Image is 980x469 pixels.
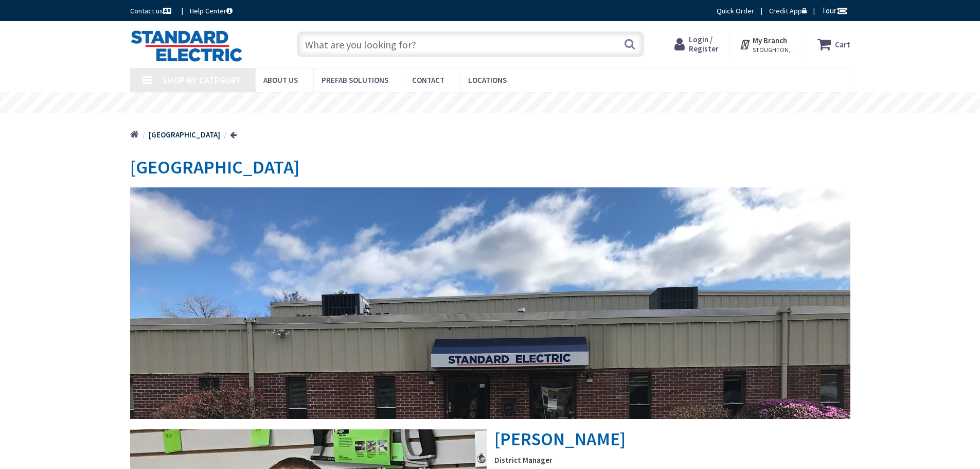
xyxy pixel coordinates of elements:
span: Shop By Category [162,74,241,86]
a: Credit App [769,6,807,16]
span: Locations [468,75,507,85]
input: What are you looking for? [297,31,644,57]
strong: [GEOGRAPHIC_DATA] [149,130,220,140]
a: Login / Register [674,35,719,54]
span: Contact [412,75,444,85]
strong: My Branch [753,36,787,45]
span: Login / Register [689,34,719,54]
rs-layer: Coronavirus: Our Commitment to Our Employees and Customers [328,98,654,109]
div: My Branch STOUGHTON, [GEOGRAPHIC_DATA] [739,35,796,54]
span: [GEOGRAPHIC_DATA] [130,155,299,179]
span: Tour [822,6,848,15]
span: STOUGHTON, [GEOGRAPHIC_DATA] [753,46,796,54]
strong: Cart [835,35,850,54]
a: Help Center [190,6,233,16]
a: Quick Order [717,6,754,16]
span: Prefab Solutions [322,75,388,85]
img: Standard Electric [130,30,243,62]
span: About Us [263,75,298,85]
a: Contact us [130,6,173,16]
a: Cart [817,35,850,54]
